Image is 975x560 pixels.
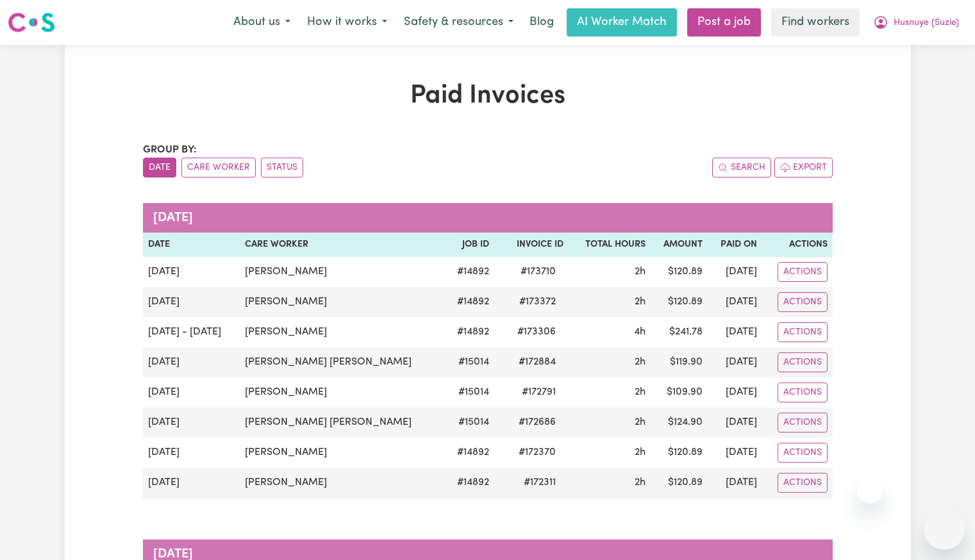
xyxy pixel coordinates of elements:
[708,287,762,317] td: [DATE]
[651,438,708,468] td: $ 120.89
[634,327,646,337] span: 4 hours
[778,322,828,342] button: Actions
[445,468,494,498] td: # 14892
[635,477,646,488] span: 2 hours
[778,352,828,372] button: Actions
[651,287,708,317] td: $ 120.89
[261,158,303,177] button: sort invoices by paid status
[514,384,563,400] span: # 172791
[687,8,761,37] a: Post a job
[8,8,55,37] a: Careseekers logo
[143,317,240,347] td: [DATE] - [DATE]
[240,317,446,347] td: [PERSON_NAME]
[857,478,883,504] iframe: Close message
[569,233,651,257] th: Total Hours
[651,377,708,408] td: $ 109.90
[778,473,828,493] button: Actions
[240,257,446,287] td: [PERSON_NAME]
[143,81,833,111] h1: Paid Invoices
[396,9,522,36] button: Safety & resources
[774,158,833,177] button: Export
[143,145,197,155] span: Group by:
[143,158,176,177] button: sort invoices by date
[512,294,563,309] span: # 173372
[143,438,240,468] td: [DATE]
[143,468,240,498] td: [DATE]
[510,324,563,340] span: # 173306
[708,438,762,468] td: [DATE]
[240,377,446,408] td: [PERSON_NAME]
[651,233,708,257] th: Amount
[651,468,708,498] td: $ 120.89
[651,257,708,287] td: $ 120.89
[143,257,240,287] td: [DATE]
[445,317,494,347] td: # 14892
[712,158,771,177] button: Search
[778,413,828,432] button: Actions
[143,408,240,438] td: [DATE]
[240,468,446,498] td: [PERSON_NAME]
[445,287,494,317] td: # 14892
[445,408,494,438] td: # 15014
[516,475,563,490] span: # 172311
[708,233,762,257] th: Paid On
[762,233,832,257] th: Actions
[635,267,646,277] span: 2 hours
[635,447,646,457] span: 2 hours
[143,347,240,377] td: [DATE]
[651,408,708,438] td: $ 124.90
[494,233,569,257] th: Invoice ID
[635,357,646,367] span: 2 hours
[445,438,494,468] td: # 14892
[635,297,646,307] span: 2 hours
[240,233,446,257] th: Care Worker
[778,443,828,463] button: Actions
[143,287,240,317] td: [DATE]
[299,9,396,36] button: How it works
[708,468,762,498] td: [DATE]
[240,287,446,317] td: [PERSON_NAME]
[143,203,833,233] caption: [DATE]
[778,292,828,312] button: Actions
[865,9,967,36] button: My Account
[240,438,446,468] td: [PERSON_NAME]
[567,8,677,37] a: AI Worker Match
[445,233,494,257] th: Job ID
[778,262,828,282] button: Actions
[635,387,646,397] span: 2 hours
[143,377,240,408] td: [DATE]
[635,417,646,427] span: 2 hours
[708,257,762,287] td: [DATE]
[651,347,708,377] td: $ 119.90
[513,264,563,279] span: # 173710
[894,16,959,30] span: Husnuye (Suzie)
[522,8,562,37] a: Blog
[924,509,965,550] iframe: Button to launch messaging window
[143,233,240,257] th: Date
[445,347,494,377] td: # 15014
[511,445,563,460] span: # 172370
[445,377,494,408] td: # 15014
[511,354,563,370] span: # 172884
[240,347,446,377] td: [PERSON_NAME] [PERSON_NAME]
[771,8,860,37] a: Find workers
[8,11,55,34] img: Careseekers logo
[778,383,828,402] button: Actions
[708,377,762,408] td: [DATE]
[511,415,563,430] span: # 172686
[225,9,299,36] button: About us
[651,317,708,347] td: $ 241.78
[708,317,762,347] td: [DATE]
[445,257,494,287] td: # 14892
[708,408,762,438] td: [DATE]
[240,408,446,438] td: [PERSON_NAME] [PERSON_NAME]
[181,158,256,177] button: sort invoices by care worker
[708,347,762,377] td: [DATE]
